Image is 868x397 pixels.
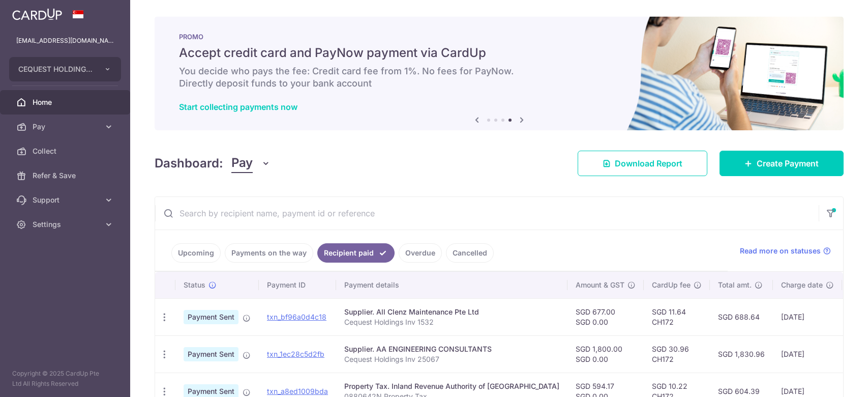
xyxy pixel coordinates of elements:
div: Property Tax. Inland Revenue Authority of [GEOGRAPHIC_DATA] [344,381,559,391]
td: SGD 1,830.96 [710,335,773,373]
a: txn_a8ed1009bda [267,387,328,395]
span: Support [33,195,100,205]
p: [EMAIL_ADDRESS][DOMAIN_NAME] [16,36,114,46]
p: Cequest Holdings Inv 25067 [344,354,559,364]
span: Charge date [781,280,823,290]
img: CardUp [12,8,62,20]
iframe: Opens a widget where you can find more information [803,366,858,392]
button: CEQUEST HOLDINGS PTE. LTD. [9,57,121,81]
div: Supplier. All Clenz Maintenance Pte Ltd [344,307,559,317]
td: [DATE] [773,298,842,335]
span: Payment Sent [184,310,238,324]
div: Supplier. AA ENGINEERING CONSULTANTS [344,344,559,354]
span: Status [184,280,205,290]
span: CardUp fee [652,280,691,290]
td: SGD 30.96 CH172 [644,335,710,373]
a: Read more on statuses [740,246,831,256]
h5: Accept credit card and PayNow payment via CardUp [179,45,819,61]
p: PROMO [179,33,819,41]
h6: You decide who pays the fee: Credit card fee from 1%. No fees for PayNow. Directly deposit funds ... [179,65,819,90]
td: [DATE] [773,335,842,373]
a: Payments on the way [225,243,313,263]
a: Download Report [578,151,707,176]
span: Collect [33,146,100,156]
img: paynow Banner [155,16,844,130]
td: SGD 11.64 CH172 [644,298,710,335]
span: Home [33,97,100,107]
a: Recipient paid [317,243,395,263]
span: Refer & Save [33,171,100,181]
a: Upcoming [171,243,221,263]
span: Download Report [615,157,682,169]
a: txn_bf96a0d4c18 [267,313,326,321]
span: Read more on statuses [740,246,821,256]
a: Cancelled [446,243,494,263]
span: Create Payment [757,157,819,169]
a: Create Payment [720,151,844,176]
input: Search by recipient name, payment id or reference [155,197,819,230]
a: Overdue [399,243,442,263]
td: SGD 1,800.00 SGD 0.00 [567,335,644,373]
h4: Dashboard: [155,154,223,173]
th: Payment ID [259,272,336,298]
span: CEQUEST HOLDINGS PTE. LTD. [18,64,94,74]
td: SGD 688.64 [710,298,773,335]
button: Pay [231,154,271,173]
span: Payment Sent [184,347,238,361]
span: Total amt. [718,280,752,290]
span: Pay [33,122,100,132]
a: txn_1ec28c5d2fb [267,350,324,358]
p: Cequest Holdings Inv 1532 [344,317,559,327]
span: Settings [33,219,100,230]
td: SGD 677.00 SGD 0.00 [567,298,644,335]
span: Pay [231,154,253,173]
a: Start collecting payments now [179,102,297,112]
span: Amount & GST [576,280,624,290]
th: Payment details [336,272,567,298]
